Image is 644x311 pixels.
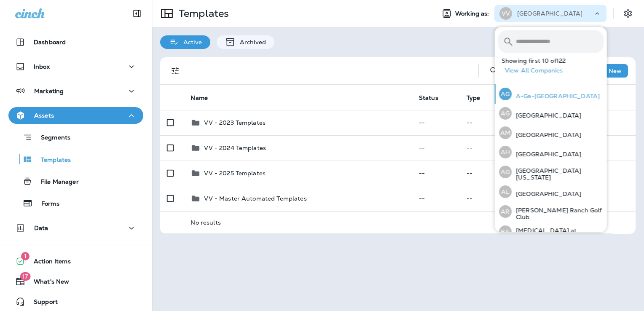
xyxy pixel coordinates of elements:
div: AG [499,107,512,120]
td: -- [412,186,460,211]
div: VV [499,7,512,20]
td: No results [184,211,612,233]
p: New [609,67,622,74]
span: Type [467,94,491,102]
button: File Manager [8,172,143,190]
p: [GEOGRAPHIC_DATA] [512,112,581,119]
td: -- [460,135,507,161]
div: AM [499,126,512,139]
p: Showing first 10 of 122 [502,57,607,64]
p: [GEOGRAPHIC_DATA] [517,10,582,17]
p: [MEDICAL_DATA] at [GEOGRAPHIC_DATA] [512,227,604,241]
p: VV - 2024 Templates [204,145,266,151]
p: Data [34,225,48,231]
button: 1Action Items [8,253,143,270]
p: Assets [34,112,54,119]
td: -- [460,110,507,135]
span: What's New [25,278,69,288]
button: Filters [167,62,184,79]
button: AR[PERSON_NAME] Ranch Golf Club [495,201,607,222]
button: Collapse Sidebar [125,5,149,22]
button: AH[GEOGRAPHIC_DATA] [495,142,607,162]
button: Support [8,293,143,310]
div: AG [499,88,512,100]
button: AG[GEOGRAPHIC_DATA] [495,104,607,123]
p: [PERSON_NAME] Ranch Golf Club [512,207,604,220]
span: 17 [20,272,30,281]
p: Active [179,39,202,46]
p: VV - 2025 Templates [204,170,266,177]
span: 1 [21,252,30,260]
p: [GEOGRAPHIC_DATA] [512,131,581,138]
p: A-Ga-[GEOGRAPHIC_DATA] [512,93,600,99]
button: Dashboard [8,34,143,51]
td: -- [412,135,460,161]
div: AR [499,205,512,218]
span: Status [419,94,438,102]
button: Data [8,220,143,236]
span: Support [25,298,58,308]
span: Action Items [25,258,71,268]
button: AL[GEOGRAPHIC_DATA] [495,182,607,201]
td: -- [412,110,460,135]
p: Templates [32,156,71,164]
td: -- [412,161,460,186]
button: Search Templates [486,62,502,79]
p: VV - Master Automated Templates [204,195,306,202]
p: [GEOGRAPHIC_DATA] [US_STATE] [512,167,604,181]
button: AG[GEOGRAPHIC_DATA] [US_STATE] [495,162,607,182]
button: Forms [8,194,143,212]
div: AG [499,166,512,178]
p: VV - 2023 Templates [204,119,266,126]
button: AGA-Ga-[GEOGRAPHIC_DATA] [495,84,607,104]
div: AL [499,185,512,198]
p: Inbox [34,63,50,70]
div: BA [499,225,512,238]
span: Name [191,94,208,102]
button: Segments [8,128,143,146]
p: Forms [33,200,59,208]
button: Marketing [8,83,143,99]
button: BA[MEDICAL_DATA] at [GEOGRAPHIC_DATA] [495,222,607,242]
button: AM[GEOGRAPHIC_DATA] [495,123,607,142]
span: Type [467,94,480,102]
p: Dashboard [34,39,66,46]
span: Name [191,94,219,102]
p: Marketing [34,88,64,94]
p: [GEOGRAPHIC_DATA] [512,151,581,158]
button: Templates [8,150,143,168]
button: Settings [620,6,636,21]
td: -- [460,161,507,186]
button: Assets [8,107,143,124]
span: Working as: [455,10,491,17]
p: File Manager [32,178,79,186]
button: 17What's New [8,273,143,290]
p: Archived [236,39,266,46]
div: AH [499,146,512,158]
button: Inbox [8,58,143,75]
span: Status [419,94,449,102]
td: -- [460,186,507,211]
p: Templates [175,7,229,20]
p: [GEOGRAPHIC_DATA] [512,190,581,197]
button: View All Companies [502,64,607,77]
p: Segments [32,134,70,142]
